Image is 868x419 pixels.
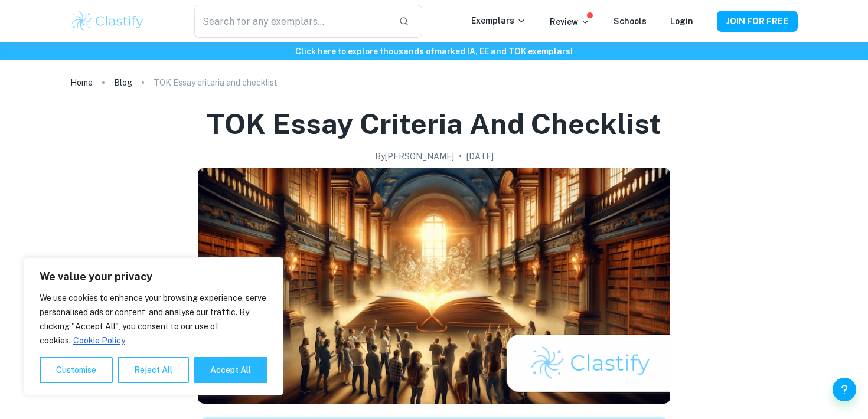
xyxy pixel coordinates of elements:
[833,378,856,401] button: Help and Feedback
[154,76,278,89] p: TOK Essay criteria and checklist
[614,17,647,26] a: Schools
[471,14,526,27] p: Exemplars
[73,335,126,346] a: Cookie Policy
[70,9,145,33] img: Clastify logo
[670,17,693,26] a: Login
[118,357,189,383] button: Reject All
[40,270,267,284] p: We value your privacy
[550,15,590,28] p: Review
[198,168,670,404] img: TOK Essay criteria and checklist cover image
[40,357,113,383] button: Customise
[2,45,866,58] h6: Click here to explore thousands of marked IA, EE and TOK exemplars !
[207,105,661,143] h1: TOK Essay criteria and checklist
[24,257,283,395] div: We value your privacy
[717,11,798,32] button: JOIN FOR FREE
[194,357,267,383] button: Accept All
[466,150,494,163] h2: [DATE]
[70,74,93,91] a: Home
[194,5,389,38] input: Search for any exemplars...
[375,150,454,163] h2: By [PERSON_NAME]
[459,150,462,163] p: •
[40,291,267,348] p: We use cookies to enhance your browsing experience, serve personalised ads or content, and analys...
[114,74,132,91] a: Blog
